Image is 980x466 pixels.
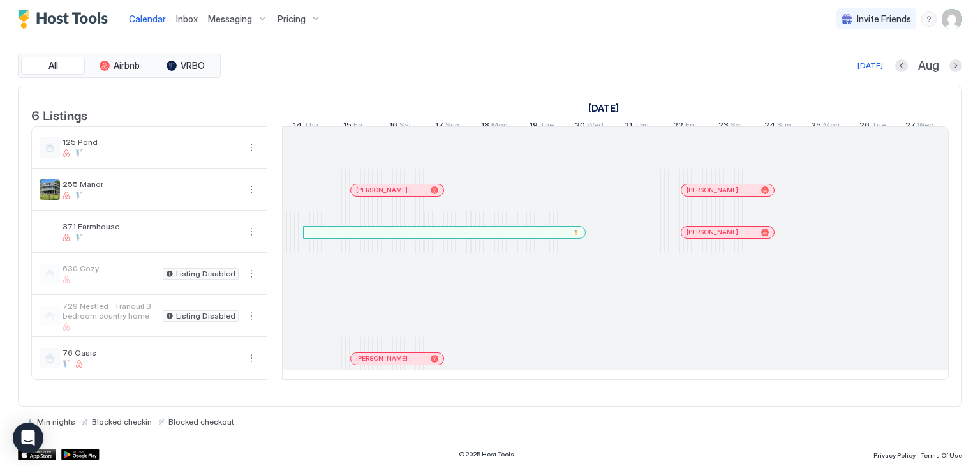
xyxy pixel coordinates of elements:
span: 76 Oasis [63,348,239,357]
span: 26 [859,120,870,133]
span: © 2025 Host Tools [459,450,514,458]
span: Mon [491,120,508,133]
a: August 16, 2025 [386,117,415,136]
div: menu [244,182,259,197]
span: 22 [673,120,683,133]
span: Blocked checkin [92,417,152,426]
a: Terms Of Use [921,447,962,461]
span: 630 Cozy [63,264,158,273]
span: [PERSON_NAME] [687,186,738,194]
span: Terms Of Use [921,451,962,459]
div: User profile [942,9,962,29]
a: August 18, 2025 [478,117,511,136]
button: Previous month [895,59,908,72]
span: 15 [343,120,352,133]
div: Open Intercom Messenger [13,423,43,453]
a: Host Tools Logo [18,10,114,29]
span: Messaging [208,13,252,25]
a: August 24, 2025 [761,117,794,136]
button: More options [244,140,259,155]
div: menu [921,11,937,27]
span: Calendar [129,13,166,24]
span: Thu [304,120,318,133]
a: August 19, 2025 [526,117,557,136]
div: menu [244,140,259,155]
span: 255 Manor [63,179,239,189]
div: listing image [40,179,60,200]
span: 24 [764,120,775,133]
span: 729 Nestled · Tranquil 3 bedroom country home [63,301,158,320]
span: Sun [445,120,459,133]
span: 20 [575,120,585,133]
a: August 25, 2025 [808,117,843,136]
button: [DATE] [856,58,885,73]
a: August 27, 2025 [902,117,937,136]
span: 6 Listings [31,105,87,124]
span: 19 [530,120,538,133]
span: 25 [811,120,821,133]
span: 371 Farmhouse [63,222,239,231]
a: August 23, 2025 [715,117,746,136]
span: Wed [917,120,934,133]
a: August 14, 2025 [585,99,622,117]
span: 21 [624,120,632,133]
span: Pricing [278,13,306,25]
a: Inbox [176,12,198,26]
a: August 26, 2025 [856,117,889,136]
div: menu [244,308,259,324]
span: Inbox [176,13,198,24]
button: More options [244,182,259,197]
span: Tue [540,120,554,133]
button: More options [244,266,259,282]
a: August 17, 2025 [432,117,463,136]
div: menu [244,350,259,366]
a: August 15, 2025 [340,117,366,136]
div: App Store [18,449,56,460]
span: 17 [435,120,443,133]
button: All [21,57,85,75]
div: [DATE] [857,60,883,71]
a: Privacy Policy [873,447,916,461]
span: Mon [823,120,840,133]
span: [PERSON_NAME] [687,228,738,236]
div: listing image [40,222,60,242]
span: Thu [634,120,649,133]
span: Blocked checkout [168,417,234,426]
div: menu [244,224,259,239]
span: Tue [872,120,886,133]
span: [PERSON_NAME] [356,354,408,363]
span: Aug [918,59,939,73]
span: Privacy Policy [873,451,916,459]
a: Google Play Store [61,449,100,460]
span: Sat [399,120,412,133]
a: Calendar [129,12,166,26]
span: Fri [685,120,694,133]
button: More options [244,224,259,239]
span: Min nights [37,417,75,426]
span: Sat [731,120,743,133]
div: menu [244,266,259,282]
span: 125 Pond [63,137,239,147]
a: August 21, 2025 [621,117,652,136]
span: Fri [353,120,362,133]
button: VRBO [154,57,218,75]
span: 27 [905,120,916,133]
button: More options [244,350,259,366]
span: VRBO [181,60,205,71]
span: 18 [481,120,489,133]
button: More options [244,308,259,324]
span: [PERSON_NAME] [356,186,408,194]
button: Next month [949,59,962,72]
span: 14 [293,120,302,133]
span: All [48,60,58,71]
button: Airbnb [87,57,151,75]
span: Wed [587,120,604,133]
span: 23 [718,120,729,133]
span: Airbnb [114,60,140,71]
span: Invite Friends [857,13,911,25]
a: August 22, 2025 [670,117,697,136]
span: 16 [389,120,397,133]
div: tab-group [18,54,221,78]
